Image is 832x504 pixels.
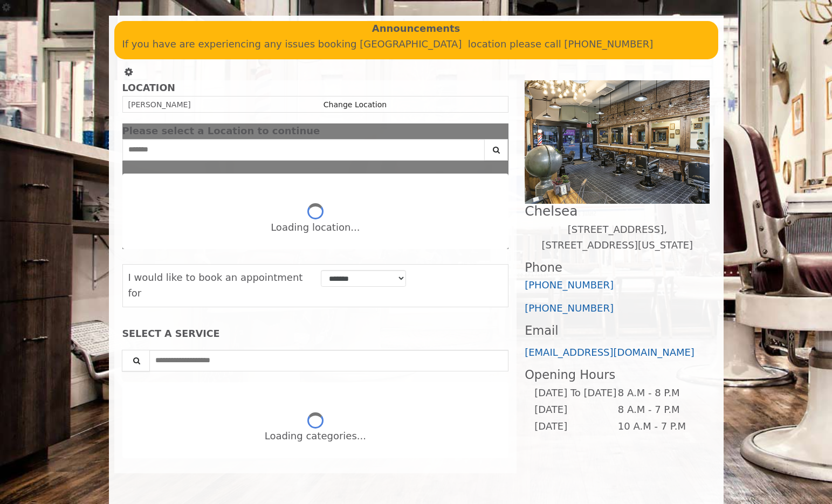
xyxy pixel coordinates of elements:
[128,100,191,109] span: [PERSON_NAME]
[324,100,387,109] a: Change Location
[534,385,617,402] td: [DATE] To [DATE]
[372,21,460,37] b: Announcements
[128,272,303,299] span: I would like to book an appointment for
[525,324,710,337] h3: Email
[525,302,614,314] a: [PHONE_NUMBER]
[122,350,150,371] button: Service Search
[617,418,701,435] td: 10 A.M - 7 P.M
[122,37,710,52] p: If you have are experiencing any issues booking [GEOGRAPHIC_DATA] location please call [PHONE_NUM...
[617,402,701,418] td: 8 A.M - 7 P.M
[525,368,710,382] h3: Opening Hours
[490,146,503,154] i: Search button
[265,429,366,444] div: Loading categories...
[122,139,485,161] input: Search Center
[534,418,617,435] td: [DATE]
[525,279,614,291] a: [PHONE_NUMBER]
[525,204,710,218] h2: Chelsea
[122,139,509,166] div: Center Select
[271,220,360,236] div: Loading location...
[525,222,710,253] p: [STREET_ADDRESS],[STREET_ADDRESS][US_STATE]
[122,125,320,136] span: Please select a Location to continue
[525,347,695,358] a: [EMAIL_ADDRESS][DOMAIN_NAME]
[617,385,701,402] td: 8 A.M - 8 P.M
[525,261,710,274] h3: Phone
[122,82,175,93] b: LOCATION
[492,128,508,135] button: close dialog
[534,402,617,418] td: [DATE]
[122,329,509,339] div: SELECT A SERVICE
